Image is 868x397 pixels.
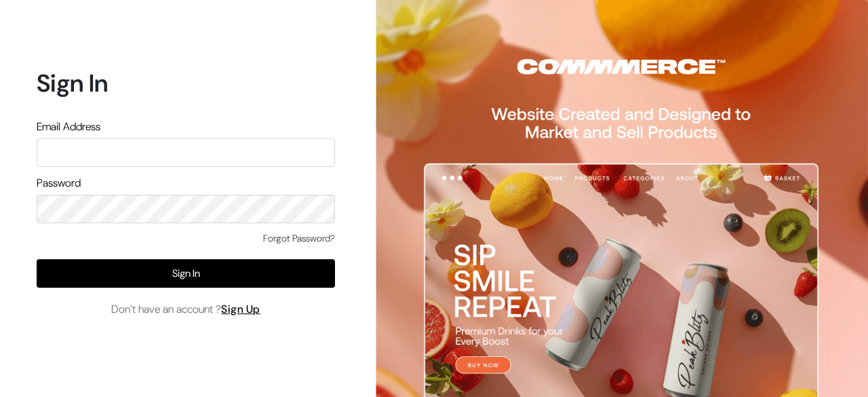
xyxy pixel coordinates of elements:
a: Forgot Password? [263,231,335,246]
h1: Sign In [37,69,335,98]
label: Password [37,175,81,191]
label: Email Address [37,119,100,135]
span: Don’t have an account ? [111,301,260,318]
button: Sign In [37,259,335,288]
a: Sign Up [221,302,260,316]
